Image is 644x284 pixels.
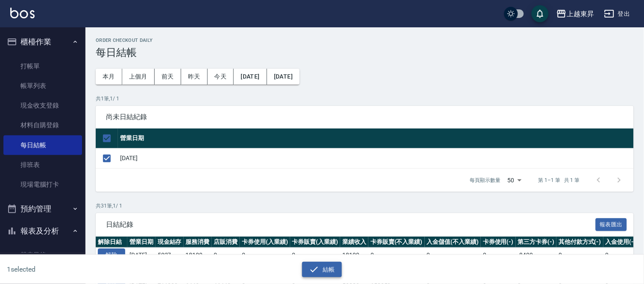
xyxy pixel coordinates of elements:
[603,237,638,248] th: 入金使用(-)
[470,176,501,184] p: 每頁顯示數量
[208,69,234,85] button: 今天
[302,262,342,278] button: 結帳
[504,169,525,192] div: 50
[3,175,82,194] a: 現場電腦打卡
[98,249,125,262] button: 解除
[567,9,594,19] div: 上越東昇
[96,95,634,102] p: 共 1 筆, 1 / 1
[184,237,212,248] th: 服務消費
[240,248,290,263] td: 0
[106,220,596,229] span: 日結紀錄
[3,245,82,265] a: 報表目錄
[10,8,35,18] img: Logo
[3,198,82,220] button: 預約管理
[596,218,627,231] button: 報表匯出
[118,148,634,168] td: [DATE]
[553,5,597,23] button: 上越東昇
[3,96,82,115] a: 現金收支登錄
[212,237,240,248] th: 店販消費
[3,76,82,96] a: 帳單列表
[340,237,368,248] th: 業績收入
[425,248,481,263] td: 0
[556,248,603,263] td: 0
[96,237,127,248] th: 解除日結
[122,69,155,85] button: 上個月
[603,248,638,263] td: 0
[156,248,184,263] td: 5027
[212,248,240,263] td: 0
[290,237,341,248] th: 卡券販賣(入業績)
[184,248,212,263] td: 18109
[3,56,82,76] a: 打帳單
[7,264,159,275] h6: 1 selected
[3,31,82,53] button: 櫃檯作業
[532,5,549,22] button: save
[234,69,267,85] button: [DATE]
[96,47,634,59] h3: 每日結帳
[481,237,516,248] th: 卡券使用(-)
[481,248,516,263] td: 0
[96,38,634,43] h2: Order checkout daily
[96,202,634,210] p: 共 31 筆, 1 / 1
[516,237,557,248] th: 第三方卡券(-)
[127,237,156,248] th: 營業日期
[340,248,368,263] td: 18109
[267,69,300,85] button: [DATE]
[181,69,208,85] button: 昨天
[155,69,181,85] button: 前天
[516,248,557,263] td: -8400
[368,237,425,248] th: 卡券販賣(不入業績)
[368,248,425,263] td: 0
[3,115,82,135] a: 材料自購登錄
[3,220,82,242] button: 報表及分析
[127,248,156,263] td: [DATE]
[596,220,627,228] a: 報表匯出
[156,237,184,248] th: 現金結存
[3,155,82,175] a: 排班表
[96,69,122,85] button: 本月
[538,176,580,184] p: 第 1–1 筆 共 1 筆
[240,237,290,248] th: 卡券使用(入業績)
[601,6,634,22] button: 登出
[290,248,341,263] td: 0
[118,129,634,149] th: 營業日期
[3,135,82,155] a: 每日結帳
[106,113,623,121] span: 尚未日結紀錄
[556,237,603,248] th: 其他付款方式(-)
[425,237,481,248] th: 入金儲值(不入業績)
